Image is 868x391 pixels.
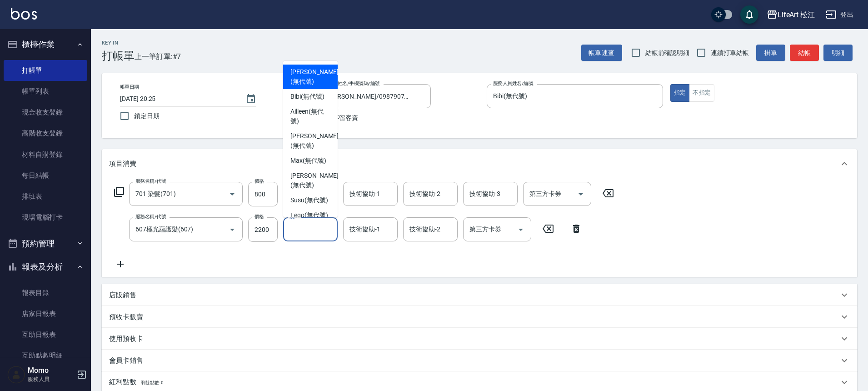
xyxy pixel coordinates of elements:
[135,51,181,62] span: 上一筆訂單:#7
[4,102,87,123] a: 現金收支登錄
[4,282,87,303] a: 報表目錄
[254,178,264,185] label: 價格
[225,222,239,237] button: Open
[581,45,622,61] button: 帳單速查
[711,48,749,58] span: 連續打單結帳
[290,67,339,86] span: [PERSON_NAME] (無代號)
[4,186,87,207] a: 排班表
[102,284,857,306] div: 店販銷售
[102,306,857,328] div: 預收卡販賣
[290,195,328,205] span: Susu (無代號)
[670,84,690,102] button: 指定
[778,9,815,20] div: LifeArt 松江
[28,366,74,375] h5: Momo
[822,6,857,23] button: 登出
[135,213,166,220] label: 服務名稱/代號
[109,159,136,169] p: 項目消費
[290,211,328,220] span: Lego (無代號)
[102,40,135,46] h2: Key In
[134,111,160,121] span: 鎖定日期
[689,84,714,102] button: 不指定
[763,5,819,24] button: LifeArt 松江
[4,232,87,256] button: 預約管理
[4,207,87,228] a: 現場電腦打卡
[109,334,143,344] p: 使用預收卡
[4,303,87,324] a: 店家日報表
[120,84,139,90] label: 帳單日期
[102,350,857,371] div: 會員卡銷售
[109,312,143,322] p: 預收卡販賣
[333,113,359,123] span: 不留客資
[823,45,853,61] button: 明細
[240,88,262,110] button: Choose date, selected date is 2025-08-10
[290,107,330,126] span: Ailleen (無代號)
[290,156,326,165] span: Max (無代號)
[102,149,857,178] div: 項目消費
[4,123,87,144] a: 高階收支登錄
[4,81,87,102] a: 帳單列表
[102,50,135,62] h3: 打帳單
[135,178,166,185] label: 服務名稱/代號
[11,8,37,20] img: Logo
[756,45,785,61] button: 掛單
[4,324,87,345] a: 互助日報表
[4,60,87,81] a: 打帳單
[109,377,163,387] p: 紅利點數
[4,165,87,186] a: 每日結帳
[254,213,264,220] label: 價格
[7,366,25,384] img: Person
[514,222,528,237] button: Open
[120,91,236,106] input: YYYY/MM/DD hh:mm
[290,92,324,101] span: Bibi (無代號)
[141,380,164,385] span: 剩餘點數: 0
[109,356,143,366] p: 會員卡銷售
[790,45,819,61] button: 結帳
[740,5,758,24] button: save
[290,171,339,190] span: [PERSON_NAME] (無代號)
[328,80,380,87] label: 顧客姓名/手機號碼/編號
[574,187,588,201] button: Open
[4,33,87,56] button: 櫃檯作業
[4,144,87,165] a: 材料自購登錄
[28,375,74,383] p: 服務人員
[102,328,857,350] div: 使用預收卡
[4,345,87,366] a: 互助點數明細
[645,48,690,58] span: 結帳前確認明細
[290,131,339,150] span: [PERSON_NAME] (無代號)
[109,291,136,300] p: 店販銷售
[493,80,533,87] label: 服務人員姓名/編號
[4,255,87,279] button: 報表及分析
[225,187,239,201] button: Open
